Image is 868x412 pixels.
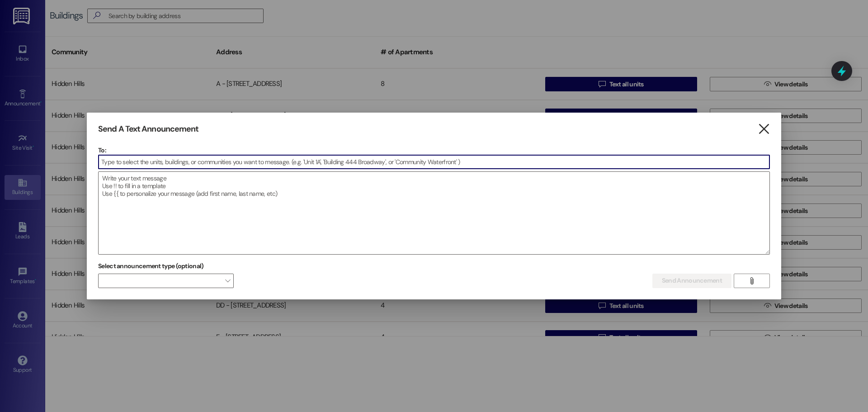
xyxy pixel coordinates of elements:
[662,276,722,285] span: Send Announcement
[748,277,755,284] i: 
[758,124,770,134] i: 
[98,124,198,134] h3: Send A Text Announcement
[98,146,770,155] p: To:
[652,274,731,288] button: Send Announcement
[99,155,769,169] input: Type to select the units, buildings, or communities you want to message. (e.g. 'Unit 1A', 'Buildi...
[98,259,204,273] label: Select announcement type (optional)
